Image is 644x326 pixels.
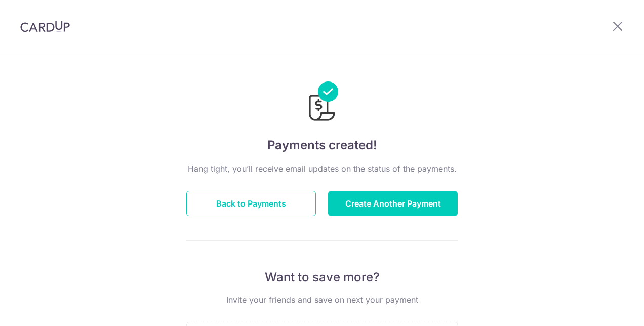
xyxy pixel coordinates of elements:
p: Invite your friends and save on next your payment [186,294,458,306]
h4: Payments created! [186,136,458,154]
p: Hang tight, you’ll receive email updates on the status of the payments. [186,162,458,175]
button: Back to Payments [186,191,316,216]
button: Create Another Payment [328,191,458,216]
p: Want to save more? [186,269,458,286]
img: CardUp [20,20,70,32]
img: Payments [306,81,338,124]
